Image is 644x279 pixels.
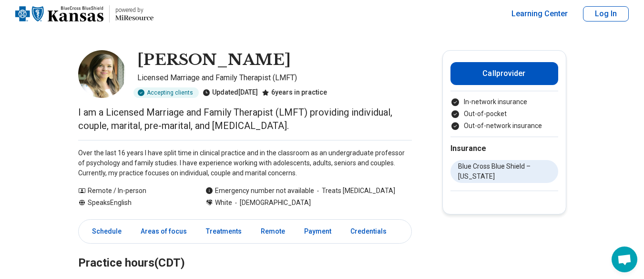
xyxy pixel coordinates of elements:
a: Areas of focus [135,222,193,241]
div: Speaks English [78,198,186,208]
h2: Insurance [450,143,558,154]
li: Out-of-network insurance [450,121,558,131]
div: Emergency number not available [205,186,314,196]
a: Learning Center [511,8,568,20]
div: Updated [DATE] [203,87,258,98]
a: Credentials [345,222,398,241]
li: Blue Cross Blue Shield – [US_STATE] [450,160,558,183]
p: Licensed Marriage and Family Therapist (LMFT) [137,72,412,84]
h1: [PERSON_NAME] [137,50,291,70]
a: Remote [255,222,291,241]
li: In-network insurance [450,97,558,107]
div: Accepting clients [133,87,199,98]
button: Callprovider [450,62,558,85]
p: Over the last 16 years I have split time in clinical practice and in the classroom as an undergra... [78,148,412,178]
div: Open chat [612,247,637,272]
p: I am a Licensed Marriage and Family Therapist (LMFT) providing individual, couple, marital, pre-m... [78,106,412,132]
h2: Practice hours (CDT) [78,232,412,271]
li: Out-of-pocket [450,109,558,119]
button: Log In [583,6,629,21]
span: Treats [MEDICAL_DATA] [314,186,395,196]
a: Treatments [200,222,247,241]
img: Shelby Williams, Licensed Marriage and Family Therapist (LMFT) [78,50,126,98]
div: 6 years in practice [262,87,327,98]
span: [DEMOGRAPHIC_DATA] [232,198,311,208]
ul: Payment options [450,97,558,131]
p: powered by [115,6,153,14]
span: White [215,198,232,208]
a: Payment [298,222,337,241]
div: Remote / In-person [78,186,186,196]
a: Schedule [81,222,127,241]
